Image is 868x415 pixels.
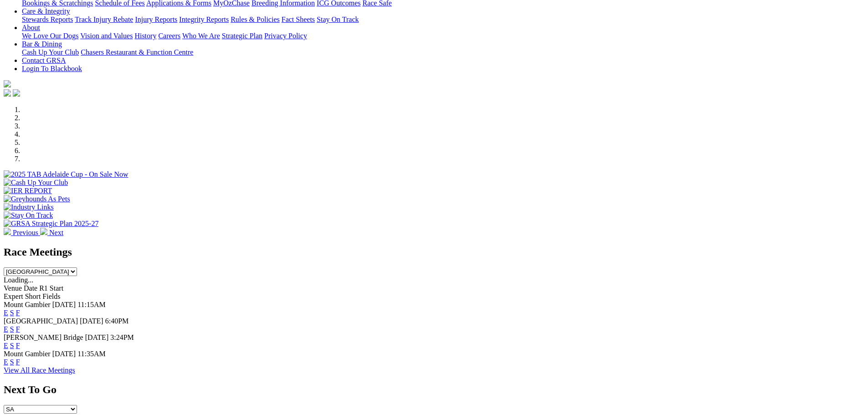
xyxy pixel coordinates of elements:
[22,32,864,40] div: About
[22,15,73,23] a: Stewards Reports
[135,15,177,23] a: Injury Reports
[16,342,20,349] a: F
[25,292,41,300] span: Short
[49,229,63,236] span: Next
[264,32,307,40] a: Privacy Policy
[22,65,82,72] a: Login To Blackbook
[22,7,70,15] a: Care & Integrity
[179,15,229,23] a: Integrity Reports
[10,325,14,333] a: S
[4,317,78,325] span: [GEOGRAPHIC_DATA]
[10,358,14,366] a: S
[13,229,38,236] span: Previous
[4,220,98,228] img: GRSA Strategic Plan 2025-27
[39,284,63,292] span: R1 Start
[22,32,78,40] a: We Love Our Dogs
[80,32,133,40] a: Vision and Values
[4,211,53,220] img: Stay On Track
[52,350,76,358] span: [DATE]
[4,342,8,349] a: E
[10,309,14,317] a: S
[85,333,109,341] span: [DATE]
[158,32,180,40] a: Careers
[40,229,63,236] a: Next
[4,276,33,284] span: Loading...
[16,325,20,333] a: F
[4,195,70,203] img: Greyhounds As Pets
[4,350,51,358] span: Mount Gambier
[4,292,23,300] span: Expert
[4,301,51,308] span: Mount Gambier
[4,246,864,258] h2: Race Meetings
[42,292,60,300] span: Fields
[40,228,47,235] img: chevron-right-pager-white.svg
[16,358,20,366] a: F
[4,80,11,87] img: logo-grsa-white.png
[22,15,864,24] div: Care & Integrity
[4,333,83,341] span: [PERSON_NAME] Bridge
[22,48,79,56] a: Cash Up Your Club
[77,301,106,308] span: 11:15AM
[24,284,37,292] span: Date
[52,301,76,308] span: [DATE]
[105,317,129,325] span: 6:40PM
[81,48,193,56] a: Chasers Restaurant & Function Centre
[22,24,40,31] a: About
[16,309,20,317] a: F
[22,48,864,56] div: Bar & Dining
[77,350,106,358] span: 11:35AM
[4,358,8,366] a: E
[4,325,8,333] a: E
[134,32,156,40] a: History
[4,228,11,235] img: chevron-left-pager-white.svg
[4,366,75,374] a: View All Race Meetings
[4,179,68,187] img: Cash Up Your Club
[231,15,280,23] a: Rules & Policies
[110,333,134,341] span: 3:24PM
[4,89,11,97] img: facebook.svg
[4,170,128,179] img: 2025 TAB Adelaide Cup - On Sale Now
[22,56,66,64] a: Contact GRSA
[4,309,8,317] a: E
[22,40,62,48] a: Bar & Dining
[4,187,52,195] img: IER REPORT
[13,89,20,97] img: twitter.svg
[4,384,864,396] h2: Next To Go
[4,284,22,292] span: Venue
[10,342,14,349] a: S
[222,32,262,40] a: Strategic Plan
[75,15,133,23] a: Track Injury Rebate
[4,229,40,236] a: Previous
[4,203,54,211] img: Industry Links
[182,32,220,40] a: Who We Are
[282,15,315,23] a: Fact Sheets
[317,15,359,23] a: Stay On Track
[80,317,103,325] span: [DATE]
